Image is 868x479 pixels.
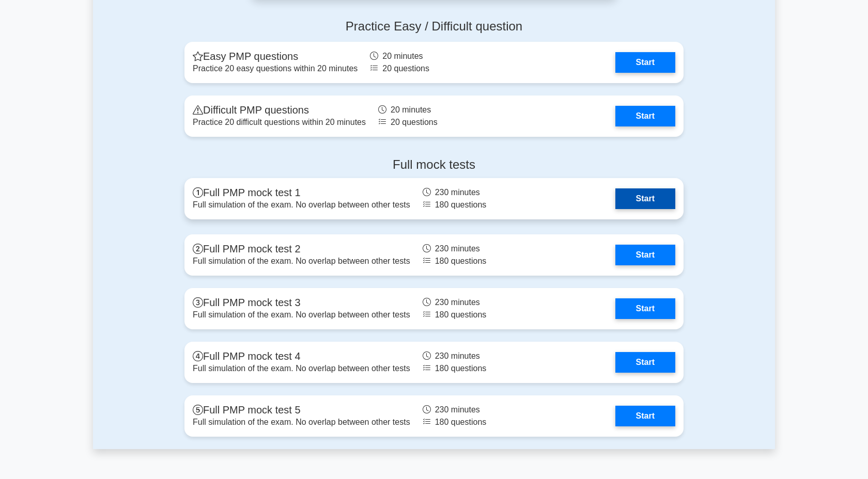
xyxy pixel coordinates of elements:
[184,19,684,34] h4: Practice Easy / Difficult question
[615,52,675,73] a: Start
[615,106,675,126] a: Start
[615,406,675,426] a: Start
[615,352,675,373] a: Start
[615,298,675,319] a: Start
[184,157,684,172] h4: Full mock tests
[615,188,675,209] a: Start
[615,245,675,265] a: Start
